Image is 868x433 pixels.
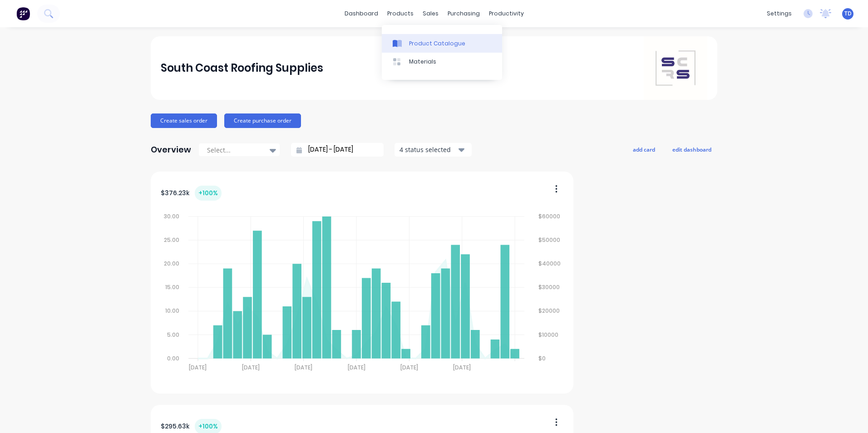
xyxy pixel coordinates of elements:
[383,7,418,20] div: products
[443,7,484,20] div: purchasing
[16,7,30,20] img: Factory
[627,143,661,155] button: add card
[189,364,207,371] tspan: [DATE]
[348,364,365,371] tspan: [DATE]
[409,58,436,66] div: Materials
[382,34,502,52] a: Product Catalogue
[400,364,418,371] tspan: [DATE]
[762,7,796,20] div: settings
[151,141,191,159] div: Overview
[224,113,301,128] button: Create purchase order
[539,212,561,220] tspan: $60000
[382,53,502,71] a: Materials
[539,307,560,315] tspan: $20000
[167,331,179,339] tspan: 5.00
[242,364,260,371] tspan: [DATE]
[539,354,546,362] tspan: $0
[666,143,717,155] button: edit dashboard
[195,186,222,201] div: + 100 %
[418,7,443,20] div: sales
[165,307,179,315] tspan: 10.00
[399,145,457,154] div: 4 status selected
[644,36,707,100] img: South Coast Roofing Supplies
[151,113,217,128] button: Create sales order
[484,7,528,20] div: productivity
[539,260,561,267] tspan: $40000
[164,260,179,267] tspan: 20.00
[409,39,465,48] div: Product Catalogue
[539,236,561,244] tspan: $50000
[295,364,312,371] tspan: [DATE]
[454,364,471,371] tspan: [DATE]
[844,10,852,18] span: TD
[395,143,472,157] button: 4 status selected
[164,236,179,244] tspan: 25.00
[167,354,179,362] tspan: 0.00
[539,331,559,339] tspan: $10000
[165,283,179,291] tspan: 15.00
[161,186,222,201] div: $ 376.23k
[539,283,560,291] tspan: $30000
[340,7,383,20] a: dashboard
[164,212,179,220] tspan: 30.00
[161,59,323,77] div: South Coast Roofing Supplies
